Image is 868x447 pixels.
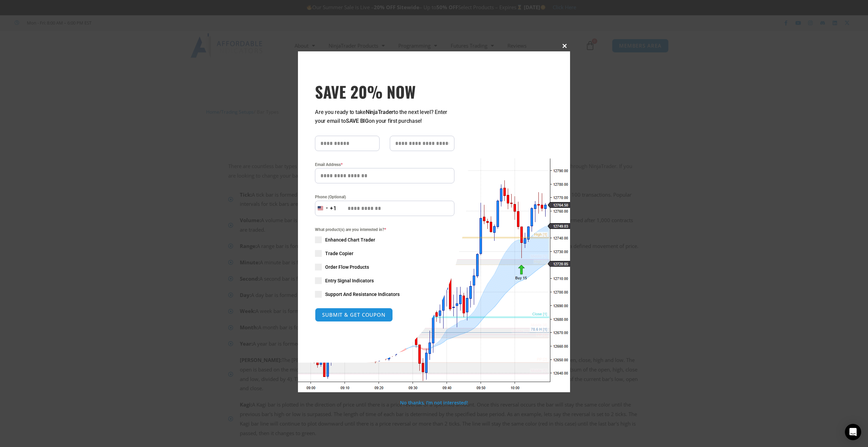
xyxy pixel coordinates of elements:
span: Support And Resistance Indicators [325,291,400,298]
strong: SAVE BIG [346,118,369,124]
span: Enhanced Chart Trader [325,236,375,243]
p: Are you ready to take to the next level? Enter your email to on your first purchase! [315,108,454,126]
span: What product(s) are you interested in? [315,226,454,233]
span: SAVE 20% NOW [315,82,454,101]
strong: NinjaTrader [366,109,394,115]
label: Enhanced Chart Trader [315,236,454,243]
label: Support And Resistance Indicators [315,291,454,298]
label: Order Flow Products [315,264,454,270]
label: Email Address [315,161,454,168]
button: SUBMIT & GET COUPON [315,308,393,322]
div: Open Intercom Messenger [845,424,861,440]
div: +1 [330,204,337,213]
a: No thanks, I’m not interested! [400,399,468,406]
button: Selected country [315,201,337,216]
label: Phone (Optional) [315,194,454,200]
label: Trade Copier [315,250,454,257]
span: Trade Copier [325,250,353,257]
span: Entry Signal Indicators [325,277,374,284]
label: Entry Signal Indicators [315,277,454,284]
span: Order Flow Products [325,264,369,270]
